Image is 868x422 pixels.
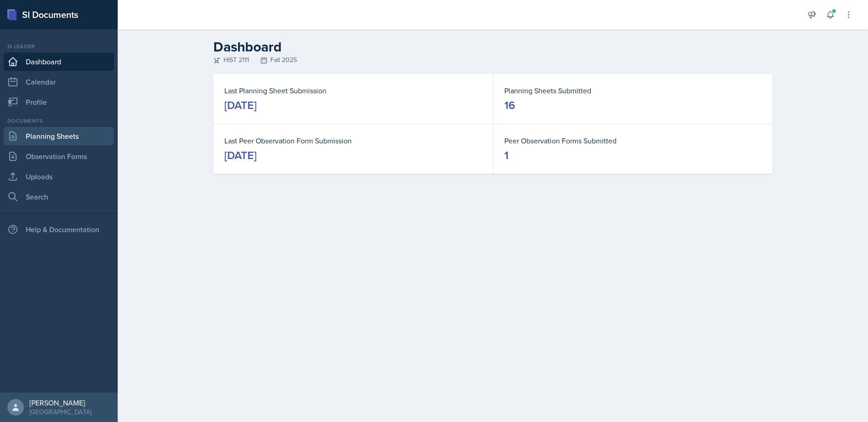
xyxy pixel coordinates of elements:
div: [GEOGRAPHIC_DATA] [29,407,91,416]
div: [PERSON_NAME] [29,398,91,407]
div: [DATE] [224,98,257,113]
div: 1 [504,148,508,163]
div: Si leader [4,42,114,51]
dt: Last Peer Observation Form Submission [224,135,482,146]
div: [DATE] [224,148,257,163]
a: Calendar [4,73,114,91]
div: HIST 2111 Fall 2025 [213,55,772,65]
dt: Peer Observation Forms Submitted [504,135,761,146]
div: Documents [4,117,114,125]
a: Profile [4,93,114,111]
div: 16 [504,98,515,113]
dt: Planning Sheets Submitted [504,85,761,96]
a: Observation Forms [4,147,114,165]
div: Help & Documentation [4,220,114,239]
a: Uploads [4,167,114,186]
a: Planning Sheets [4,127,114,145]
h2: Dashboard [213,39,772,55]
dt: Last Planning Sheet Submission [224,85,482,96]
a: Search [4,188,114,206]
a: Dashboard [4,52,114,71]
